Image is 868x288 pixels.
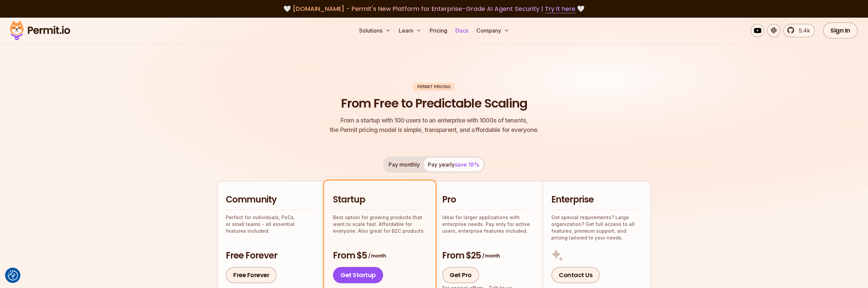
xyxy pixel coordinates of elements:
[8,270,18,281] img: Revisit consent button
[474,24,512,37] button: Company
[482,252,500,259] span: / month
[442,267,479,283] a: Get Pro
[8,270,18,281] button: Consent Preferences
[545,4,575,13] a: Try it here
[333,214,427,234] p: Best option for growing products that want to scale fast. Affordable for everyone. Also great for...
[551,214,642,241] p: Got special requirements? Large organization? Get full access to all features, premium support, a...
[384,158,424,171] button: Pay monthly
[226,194,317,206] h2: Community
[356,24,393,37] button: Solutions
[442,250,534,262] h3: From $25
[413,83,455,91] div: Permit Pricing
[453,24,471,37] a: Docs
[226,214,317,234] p: Perfect for individuals, PoCs, or small teams - all essential features included.
[333,250,427,262] h3: From $5
[226,267,277,283] a: Free Forever
[823,22,858,39] a: Sign In
[293,4,575,13] span: [DOMAIN_NAME] - Permit's New Platform for Enterprise-Grade AI Agent Security |
[16,4,852,14] div: 🤍 🤍
[427,24,450,37] a: Pricing
[7,19,73,42] img: Permit logo
[368,252,386,259] span: / month
[330,116,538,135] p: the Permit pricing model is simple, transparent, and affordable for everyone.
[551,194,642,206] h2: Enterprise
[396,24,424,37] button: Learn
[330,116,538,125] span: From a startup with 100 users to an enterprise with 1000s of tenants,
[341,95,527,112] h1: From Free to Predictable Scaling
[551,267,600,283] a: Contact Us
[333,267,383,283] a: Get Startup
[442,214,534,234] p: Ideal for larger applications with enterprise needs. Pay only for active users, enterprise featur...
[795,26,810,35] span: 5.4k
[333,194,427,206] h2: Startup
[783,24,815,37] a: 5.4k
[226,250,317,262] h3: Free Forever
[442,194,534,206] h2: Pro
